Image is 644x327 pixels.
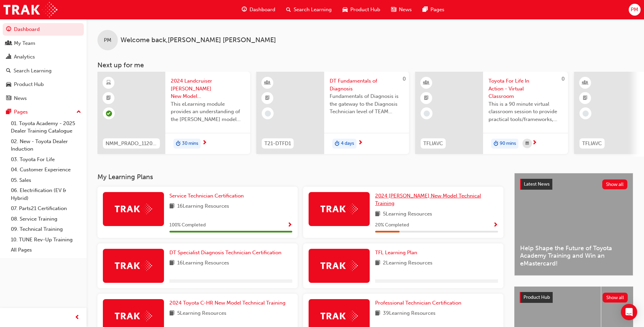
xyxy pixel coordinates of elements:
[320,311,358,321] img: Trak
[14,94,27,102] div: News
[106,110,112,117] span: learningRecordVerb_PASS-icon
[106,79,111,87] span: learningResourceType_ELEARNING-icon
[350,6,380,14] span: Product Hub
[6,40,11,47] span: people-icon
[286,5,291,14] span: search-icon
[3,22,84,106] button: DashboardMy TeamAnalyticsSearch LearningProduct HubNews
[177,259,229,268] span: 16 Learning Resources
[202,140,207,146] span: next-icon
[6,27,11,33] span: guage-icon
[169,249,281,256] span: DT Specialist Diagnosis Technician Certification
[8,154,84,165] a: 03. Toyota For Life
[250,6,275,14] span: Dashboard
[169,300,286,306] span: 2024 Toyota C-HR New Model Technical Training
[320,260,358,271] img: Trak
[8,136,84,154] a: 02. New - Toyota Dealer Induction
[383,259,433,268] span: 2 Learning Resources
[603,293,628,303] button: Show all
[520,292,628,303] a: Product HubShow all
[520,244,627,268] span: Help Shape the Future of Toyota Academy Training and Win an eMastercard!
[386,3,417,17] a: news-iconNews
[520,179,627,190] a: Latest NewsShow all
[335,139,339,148] span: duration-icon
[115,311,152,321] img: Trak
[3,2,57,17] img: Trak
[8,214,84,224] a: 08. Service Training
[391,5,396,14] span: news-icon
[87,61,644,69] h3: Next up for me
[621,304,637,320] div: Open Intercom Messenger
[424,79,429,87] span: learningResourceType_INSTRUCTOR_LED-icon
[343,5,348,14] span: car-icon
[14,53,35,61] div: Analytics
[169,221,206,229] span: 100 % Completed
[493,221,498,229] button: Show Progress
[423,5,428,14] span: pages-icon
[169,259,174,268] span: book-icon
[14,39,35,47] div: My Team
[415,72,568,154] a: 0TFLIAVCToyota For Life In Action - Virtual ClassroomThis is a 90 minute virtual classroom sessio...
[6,96,11,102] span: news-icon
[375,221,409,229] span: 20 % Completed
[115,204,152,214] img: Trak
[3,78,84,91] a: Product Hub
[3,106,84,118] button: Pages
[417,3,450,17] a: pages-iconPages
[337,3,386,17] a: car-iconProduct Hub
[358,140,363,146] span: next-icon
[169,192,246,200] a: Service Technician Certification
[104,36,111,44] span: PM
[375,192,498,207] a: 2024 [PERSON_NAME] New Model Technical Training
[489,77,563,100] span: Toyota For Life In Action - Virtual Classroom
[8,245,84,255] a: All Pages
[629,4,641,16] button: PM
[430,6,444,14] span: Pages
[631,6,638,14] span: PM
[8,118,84,136] a: 01. Toyota Academy - 2025 Dealer Training Catalogue
[3,37,84,50] a: My Team
[281,3,337,17] a: search-iconSearch Learning
[169,249,284,257] a: DT Specialist Diagnosis Technician Certification
[8,235,84,245] a: 10. TUNE Rev-Up Training
[265,79,270,87] span: learningResourceType_INSTRUCTOR_LED-icon
[6,109,11,115] span: pages-icon
[177,202,229,211] span: 16 Learning Resources
[3,65,84,77] a: Search Learning
[294,6,332,14] span: Search Learning
[494,139,498,148] span: duration-icon
[97,72,250,154] a: NMM_PRADO_112024_MODULE_12024 Landcruiser [PERSON_NAME] New Model Mechanisms - Model Outline 1Thi...
[14,81,44,88] div: Product Hub
[287,221,292,229] button: Show Progress
[265,94,270,103] span: booktick-icon
[489,100,563,123] span: This is a 90 minute virtual classroom session to provide practical tools/frameworks, behaviours a...
[6,82,11,88] span: car-icon
[8,185,84,203] a: 06. Electrification (EV & Hybrid)
[602,179,628,189] button: Show all
[583,110,589,117] span: learningRecordVerb_NONE-icon
[375,210,380,219] span: book-icon
[532,140,537,146] span: next-icon
[76,108,81,117] span: up-icon
[8,165,84,175] a: 04. Customer Experience
[583,79,588,87] span: learningResourceType_INSTRUCTOR_LED-icon
[75,313,80,322] span: prev-icon
[8,203,84,214] a: 07. Parts21 Certification
[375,259,380,268] span: book-icon
[330,77,404,92] span: DT Fundamentals of Diagnosis
[524,181,550,187] span: Latest News
[8,224,84,235] a: 09. Technical Training
[256,72,409,154] a: 0T21-DTFD1DT Fundamentals of DiagnosisFundamentals of Diagnosis is the gateway to the Diagnosis T...
[341,140,354,148] span: 4 days
[523,294,550,300] span: Product Hub
[6,68,11,74] span: search-icon
[582,140,602,148] span: TFLIAVC
[169,299,288,307] a: 2024 Toyota C-HR New Model Technical Training
[493,222,498,228] span: Show Progress
[514,173,633,276] a: Latest NewsShow allHelp Shape the Future of Toyota Academy Training and Win an eMastercard!
[375,249,420,257] a: TFL Learning Plan
[375,309,380,318] span: book-icon
[121,36,276,44] span: Welcome back , [PERSON_NAME] [PERSON_NAME]
[14,67,52,75] div: Search Learning
[182,140,198,148] span: 30 mins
